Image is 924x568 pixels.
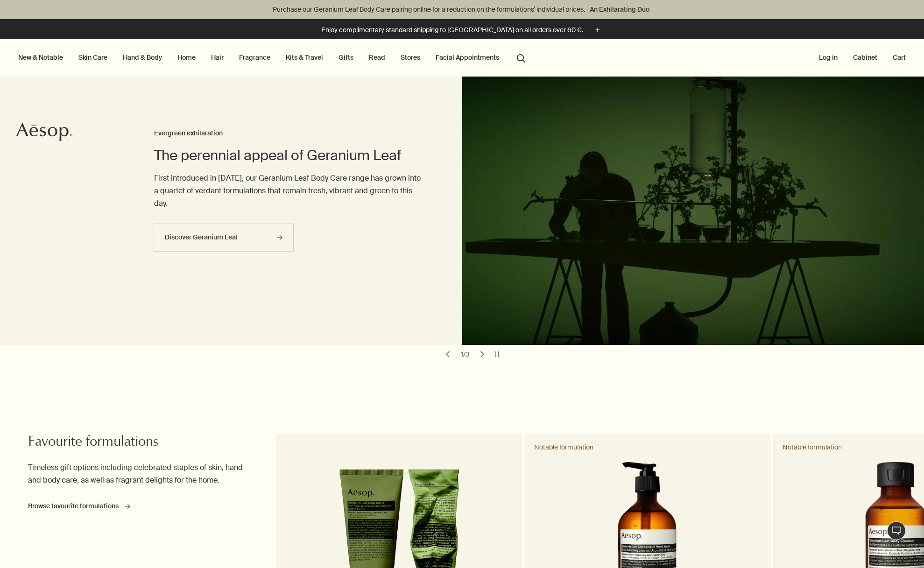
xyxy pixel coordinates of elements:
button: pause [490,348,503,361]
button: New & Notable [16,51,65,63]
a: Home [176,51,197,63]
h2: Favourite formulations [28,434,255,452]
button: Cart [891,51,908,63]
button: Chat en direct [887,521,906,540]
a: An Exhilarating Duo [588,4,651,14]
a: Hand & Body [121,51,164,63]
a: Aesop [16,123,72,144]
button: next slide [476,348,489,361]
a: Discover Geranium Leaf [154,224,294,252]
button: Log in [817,51,839,63]
button: Stores [399,51,422,63]
button: previous slide [441,348,454,361]
a: Kits & Travel [284,51,325,63]
p: Enjoy complimentary standard shipping to [GEOGRAPHIC_DATA] on all orders over 60 €. [321,25,583,35]
button: Enjoy complimentary standard shipping to [GEOGRAPHIC_DATA] on all orders over 60 €. [321,25,603,35]
a: Gifts [337,51,355,63]
a: Cabinet [851,51,879,63]
a: Browse favourite formulations [28,502,130,511]
p: Purchase our Geranium Leaf Body Care pairing online for a reduction on the formulations’ individu... [9,5,915,14]
a: Hair [209,51,226,63]
h3: Evergreen exhilaration [154,128,425,139]
button: Open search [513,49,529,66]
p: First introduced in [DATE], our Geranium Leaf Body Care range has grown into a quartet of verdant... [154,172,425,210]
a: Facial Appointments [434,51,501,63]
a: Fragrance [237,51,272,63]
a: Skin Care [77,51,109,63]
svg: Aesop [16,123,72,141]
h2: The perennial appeal of Geranium Leaf [154,146,425,165]
nav: supplementary [817,39,908,77]
p: Timeless gift options including celebrated staples of skin, hand and body care, as well as fragra... [28,461,255,486]
div: 1 / 3 [458,350,472,358]
nav: primary [16,39,529,77]
a: Read [367,51,387,63]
